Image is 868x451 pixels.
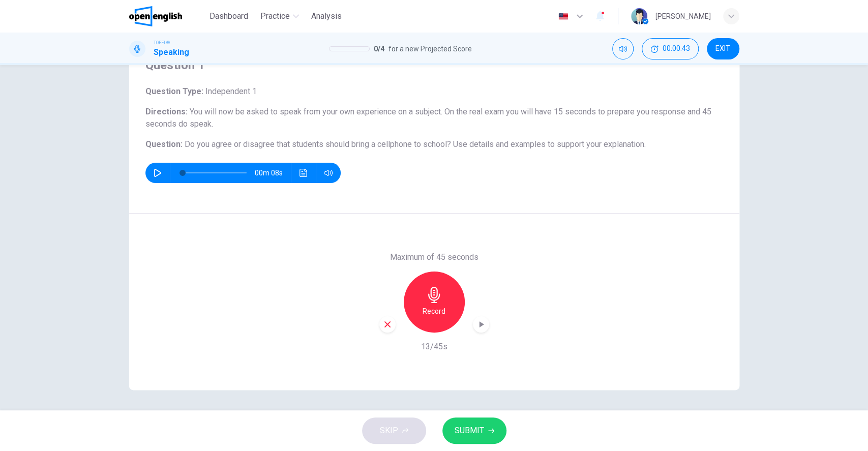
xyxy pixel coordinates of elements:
[455,424,484,438] span: SUBMIT
[307,7,346,25] button: Analysis
[145,57,723,73] h4: Question 1
[642,38,699,59] button: 00:00:43
[145,106,723,130] h6: Directions :
[442,417,506,444] button: SUBMIT
[203,86,257,96] span: Independent 1
[404,272,465,333] button: Record
[295,163,312,183] button: Click to see the audio transcription
[255,163,291,183] span: 00m 08s
[154,39,170,46] span: TOEFL®
[185,139,451,149] span: Do you agree or disagree that students should bring a cellphone to school?
[631,8,647,24] img: Profile picture
[311,10,342,22] span: Analysis
[388,43,472,55] span: for a new Projected Score
[453,139,646,149] span: Use details and examples to support your explanation.
[129,6,206,26] a: OpenEnglish logo
[642,38,699,59] div: Hide
[256,7,303,25] button: Practice
[423,305,445,317] h6: Record
[154,46,189,58] h1: Speaking
[612,38,634,59] div: Mute
[390,251,478,263] h6: Maximum of 45 seconds
[145,107,711,129] span: You will now be asked to speak from your own experience on a subject. On the real exam you will h...
[129,6,183,26] img: OpenEnglish logo
[145,138,723,151] h6: Question :
[374,43,384,55] span: 0 / 4
[557,13,570,20] img: en
[655,10,711,22] div: [PERSON_NAME]
[209,10,248,22] span: Dashboard
[707,38,739,59] button: EXIT
[663,45,690,53] span: 00:00:43
[145,85,723,98] h6: Question Type :
[205,7,252,25] button: Dashboard
[260,10,290,22] span: Practice
[715,45,730,53] span: EXIT
[421,341,447,353] h6: 13/45s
